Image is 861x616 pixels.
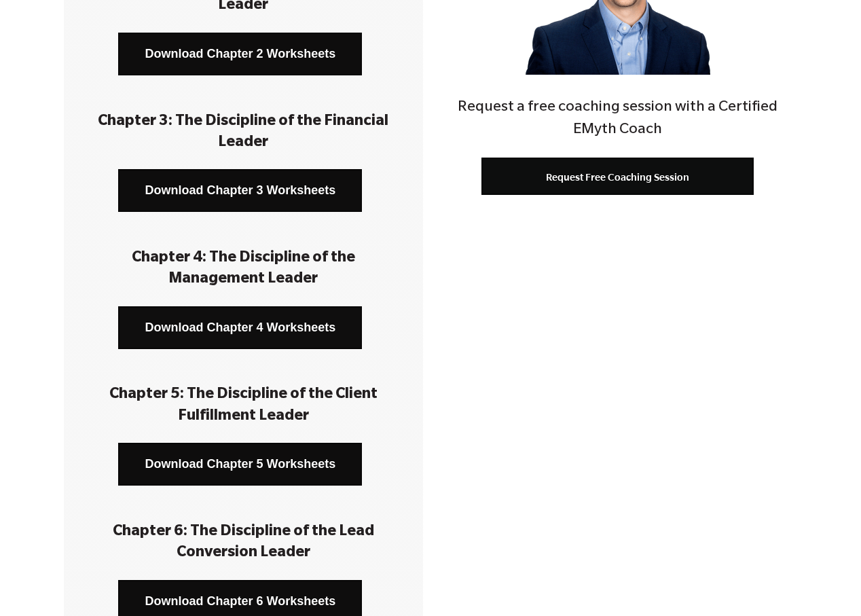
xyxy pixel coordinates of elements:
[481,158,754,195] a: Request Free Coaching Session
[118,169,362,212] a: Download Chapter 3 Worksheets
[84,385,403,427] h3: Chapter 5: The Discipline of the Client Fulfillment Leader
[84,522,403,564] h3: Chapter 6: The Discipline of the Lead Conversion Leader
[84,249,403,291] h3: Chapter 4: The Discipline of the Management Leader
[118,33,362,75] a: Download Chapter 2 Worksheets
[84,112,403,154] h3: Chapter 3: The Discipline of the Financial Leader
[438,97,797,143] h4: Request a free coaching session with a Certified EMyth Coach
[118,443,362,486] a: Download Chapter 5 Worksheets
[546,171,689,183] span: Request Free Coaching Session
[793,551,861,616] iframe: Chat Widget
[118,306,362,349] a: Download Chapter 4 Worksheets
[793,551,861,616] div: Csevegés widget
